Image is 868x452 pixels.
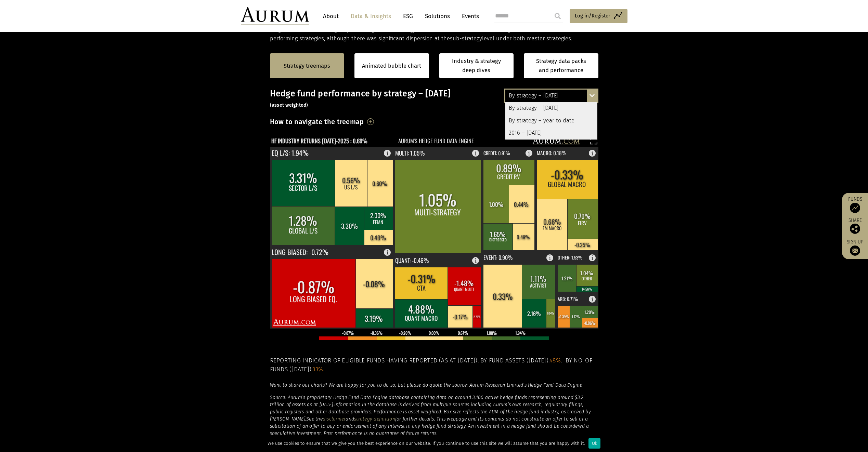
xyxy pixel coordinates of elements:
a: Events [458,10,479,23]
span: 48% [549,357,561,364]
a: ESG [400,10,416,23]
img: Access Funds [850,203,860,213]
div: By strategy – [DATE] [505,102,597,115]
a: Log in/Register [570,9,627,23]
h3: Hedge fund performance by strategy – [DATE] [270,89,598,109]
a: Solutions [422,10,453,23]
a: Strategy treemaps [284,62,330,70]
div: Share [845,218,865,234]
div: By strategy – year to date [505,115,597,127]
a: About [320,10,342,23]
h5: Reporting indicator of eligible funds having reported (as at [DATE]). By fund assets ([DATE]): . ... [270,356,598,374]
span: sub-strategy [450,35,482,42]
img: Sign up to our newsletter [850,245,860,256]
a: Strategy data packs and performance [524,53,598,78]
span: Log in/Register [575,12,610,20]
em: Information in the database is derived from multiple sources including Aurum’s own research, regu... [270,402,591,422]
a: Data & Insights [347,10,394,23]
a: strategy definition [354,416,395,422]
a: disclaimer [323,416,346,422]
h3: How to navigate the treemap [270,116,364,128]
em: and [346,416,354,422]
a: Animated bubble chart [362,62,421,70]
em: Source: Aurum’s proprietary Hedge Fund Data Engine database containing data on around 3,100 activ... [270,395,584,408]
small: (asset weighted) [270,102,308,108]
a: Industry & strategy deep dives [439,53,514,78]
img: Aurum [241,7,309,25]
input: Submit [551,9,565,23]
img: Share this post [850,224,860,234]
a: Funds [845,196,865,213]
em: for further details. This webpage and its contents do not constitute an offer to sell or a solici... [270,416,589,436]
div: By strategy – [DATE] [505,90,597,102]
div: 2016 – [DATE] [505,127,597,139]
span: 33% [312,366,323,373]
div: Ok [588,438,600,449]
em: Want to share our charts? We are happy for you to do so, but please do quote the source: Aurum Re... [270,382,582,388]
em: See the [306,416,323,422]
a: Sign up [845,239,865,256]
